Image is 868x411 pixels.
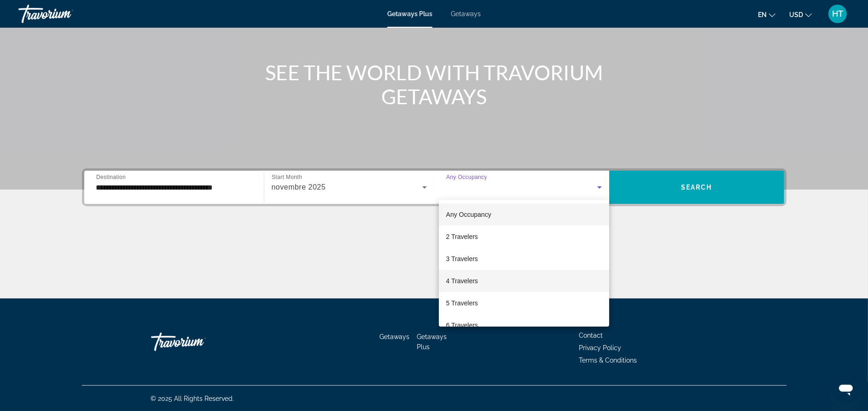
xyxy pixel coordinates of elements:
span: 4 Travelers [446,275,478,286]
span: 3 Travelers [446,253,478,264]
span: 2 Travelers [446,231,478,242]
span: Any Occupancy [446,211,491,218]
span: 5 Travelers [446,298,478,309]
span: 6 Travelers [446,320,478,331]
iframe: Bouton de lancement de la fenêtre de messagerie [831,374,861,404]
